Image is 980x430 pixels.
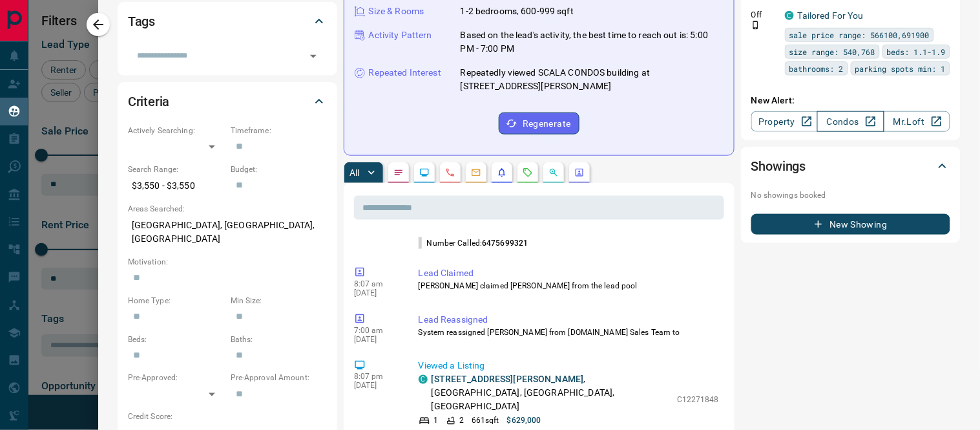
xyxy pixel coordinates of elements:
[231,372,327,384] p: Pre-Approval Amount:
[798,10,864,21] a: Tailored For You
[751,111,818,132] a: Property
[128,91,170,112] h2: Criteria
[751,214,950,235] button: New Showing
[128,175,224,197] p: $3,550 - $3,550
[419,167,430,178] svg: Lead Browsing Activity
[354,335,399,344] p: [DATE]
[369,28,432,42] p: Activity Pattern
[751,94,950,107] p: New Alert:
[128,11,155,32] h2: Tags
[354,382,399,391] p: [DATE]
[445,167,455,178] svg: Calls
[461,28,724,56] p: Based on the lead's activity, the best time to reach out is: 5:00 PM - 7:00 PM
[574,167,585,178] svg: Agent Actions
[128,256,327,268] p: Motivation:
[349,168,360,177] p: All
[419,360,719,373] p: Viewed a Listing
[548,167,559,178] svg: Opportunities
[128,411,327,423] p: Credit Score:
[128,6,327,37] div: Tags
[751,189,950,201] p: No showings booked
[884,111,950,132] a: Mr.Loft
[472,415,499,427] p: 661 sqft
[789,28,930,41] span: sale price range: 566100,691900
[751,21,760,30] svg: Push Notification Only
[128,372,224,384] p: Pre-Approved:
[789,62,844,75] span: bathrooms: 2
[432,373,671,414] p: , [GEOGRAPHIC_DATA], [GEOGRAPHIC_DATA], [GEOGRAPHIC_DATA]
[471,167,481,178] svg: Emails
[128,215,327,250] p: [GEOGRAPHIC_DATA], [GEOGRAPHIC_DATA], [GEOGRAPHIC_DATA]
[751,151,950,182] div: Showings
[419,375,428,384] div: condos.ca
[507,415,541,427] p: $629,000
[231,125,327,136] p: Timeframe:
[393,167,404,178] svg: Notes
[128,295,224,306] p: Home Type:
[231,295,327,306] p: Min Size:
[419,280,719,292] p: [PERSON_NAME] claimed [PERSON_NAME] from the lead pool
[369,66,441,80] p: Repeated Interest
[751,9,777,21] p: Off
[231,164,327,175] p: Budget:
[419,237,528,249] p: Number Called:
[887,45,946,58] span: beds: 1.1-1.9
[354,372,399,382] p: 8:07 pm
[369,5,424,18] p: Size & Rooms
[523,167,533,178] svg: Requests
[785,11,794,20] div: condos.ca
[432,374,584,385] a: [STREET_ADDRESS][PERSON_NAME]
[354,279,399,288] p: 8:07 am
[128,203,327,215] p: Areas Searched:
[128,164,224,175] p: Search Range:
[817,111,884,132] a: Condos
[231,334,327,345] p: Baths:
[128,125,224,136] p: Actively Searching:
[751,156,806,177] h2: Showings
[419,327,719,338] p: System reassigned [PERSON_NAME] from [DOMAIN_NAME] Sales Team to
[677,394,719,406] p: C12271848
[304,47,322,65] button: Open
[128,334,224,345] p: Beds:
[354,326,399,335] p: 7:00 am
[497,167,507,178] svg: Listing Alerts
[354,288,399,297] p: [DATE]
[128,86,327,117] div: Criteria
[461,66,724,93] p: Repeatedly viewed SCALA CONDOS building at [STREET_ADDRESS][PERSON_NAME]
[419,266,719,280] p: Lead Claimed
[419,313,719,327] p: Lead Reassigned
[855,62,946,75] span: parking spots min: 1
[499,113,579,134] button: Regenerate
[459,415,464,427] p: 2
[434,415,439,427] p: 1
[482,239,528,248] span: 6475699321
[789,45,875,58] span: size range: 540,768
[461,5,574,18] p: 1-2 bedrooms, 600-999 sqft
